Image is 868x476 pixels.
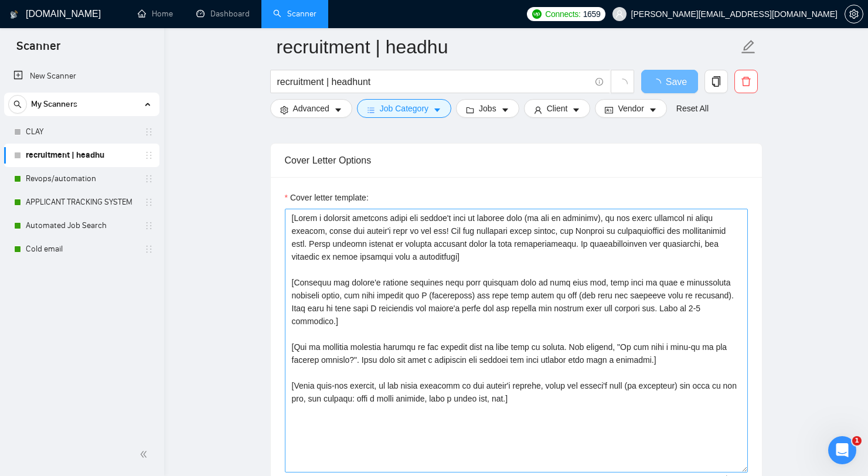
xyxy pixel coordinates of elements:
button: copy [704,70,728,93]
span: setting [845,9,863,19]
span: delete [735,76,757,87]
div: Cover Letter Options [285,144,748,177]
span: copy [705,76,727,87]
span: Save [666,74,687,89]
a: dashboardDashboard [196,9,250,19]
span: search [9,100,26,108]
span: caret-down [572,106,580,114]
a: searchScanner [273,9,316,19]
span: user [534,106,542,114]
span: Jobs [479,102,496,115]
a: Revops/automation [26,167,137,191]
li: New Scanner [4,64,159,88]
button: delete [734,70,758,93]
span: Connects: [545,8,580,21]
span: holder [144,244,154,254]
span: loading [652,79,666,88]
span: double-left [139,448,151,460]
button: search [8,95,27,114]
a: recruitment | headhu [26,144,137,167]
a: APPLICANT TRACKING SYSTEM [26,191,137,214]
span: user [615,10,624,18]
a: setting [845,9,863,19]
span: My Scanners [31,93,77,116]
a: New Scanner [13,64,150,88]
span: loading [617,79,628,89]
textarea: Cover letter template: [285,209,748,472]
a: CLAY [26,120,137,144]
span: caret-down [501,106,509,114]
span: caret-down [433,106,441,114]
span: Job Category [380,102,428,115]
span: holder [144,151,154,160]
button: idcardVendorcaret-down [595,99,666,118]
button: barsJob Categorycaret-down [357,99,451,118]
li: My Scanners [4,93,159,261]
span: edit [741,39,756,55]
span: Scanner [7,38,70,62]
button: settingAdvancedcaret-down [270,99,352,118]
span: folder [466,106,474,114]
span: bars [367,106,375,114]
span: caret-down [334,106,342,114]
a: homeHome [138,9,173,19]
span: holder [144,174,154,183]
span: idcard [605,106,613,114]
span: Vendor [618,102,644,115]
iframe: Intercom live chat [828,436,856,464]
a: Cold email [26,237,137,261]
img: logo [10,5,18,24]
button: setting [845,5,863,23]
input: Scanner name... [277,32,738,62]
input: Search Freelance Jobs... [277,74,590,89]
span: 1659 [583,8,601,21]
span: 1 [852,436,862,446]
span: Advanced [293,102,329,115]
a: Reset All [676,102,709,115]
span: holder [144,221,154,230]
span: Client [547,102,568,115]
a: Automated Job Search [26,214,137,237]
span: info-circle [595,78,603,86]
span: setting [280,106,288,114]
span: caret-down [649,106,657,114]
img: upwork-logo.png [532,9,542,19]
label: Cover letter template: [285,191,369,204]
button: userClientcaret-down [524,99,591,118]
span: holder [144,127,154,137]
span: holder [144,198,154,207]
button: Save [641,70,698,93]
button: folderJobscaret-down [456,99,519,118]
